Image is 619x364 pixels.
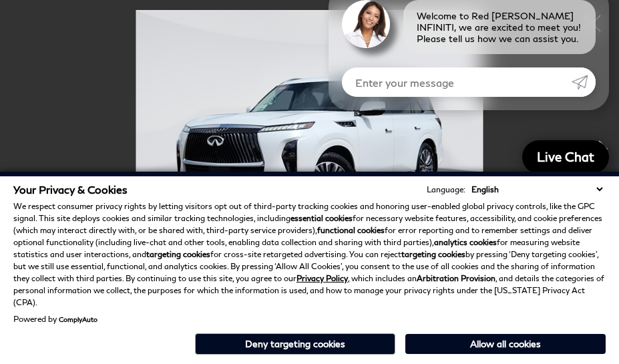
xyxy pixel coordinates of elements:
[342,67,572,97] input: Enter your message
[572,67,596,97] a: Submit
[401,249,465,259] strong: targeting cookies
[468,183,606,196] select: Language Select
[59,315,97,323] a: ComplyAuto
[417,273,495,283] strong: Arbitration Provision
[405,334,606,354] button: Allow all cookies
[13,315,97,323] div: Powered by
[290,213,353,223] strong: essential cookies
[317,225,385,235] strong: functional cookies
[13,183,128,196] span: Your Privacy & Cookies
[13,200,606,309] p: We respect consumer privacy rights by letting visitors opt out of third-party tracking cookies an...
[33,10,586,270] img: New 2026 RADIANT WHITE INFINITI Luxe 4WD image 1
[434,237,497,247] strong: analytics cookies
[296,273,348,283] a: Privacy Policy
[586,126,619,172] div: Next
[530,148,601,165] span: Live Chat
[195,333,395,355] button: Deny targeting cookies
[522,140,609,174] a: Live Chat
[146,249,210,259] strong: targeting cookies
[427,186,465,194] div: Language:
